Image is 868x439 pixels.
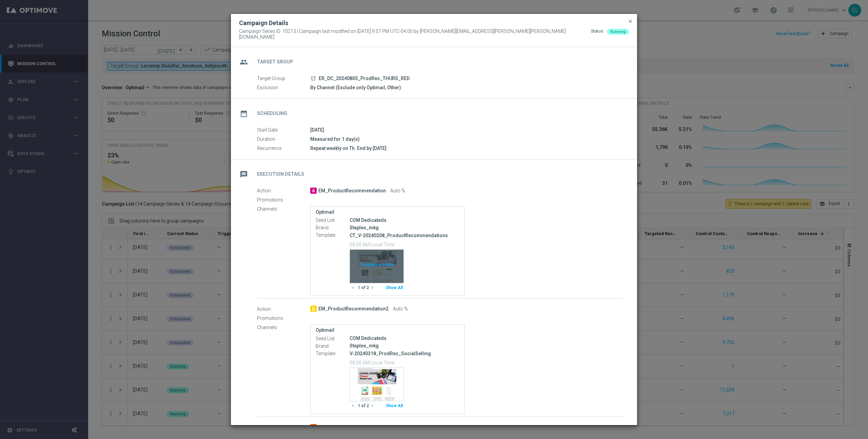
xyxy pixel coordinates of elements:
[350,283,358,292] button: chevron_left
[350,232,459,238] p: CT_V-20240208_ProductRecommendations
[607,28,629,34] colored-tag: Running
[310,76,316,82] a: launch
[316,336,350,342] label: Seed List
[238,56,250,68] i: group
[358,403,369,409] span: 1 of 2
[238,108,250,120] i: date_range
[318,306,389,312] span: EM_ProductRecommendation2
[257,110,287,117] h2: Scheduling
[310,188,317,194] span: A
[257,171,304,177] h2: Execution Details
[310,84,624,91] div: By Channel (Exclude only Optimail, Other)
[310,127,624,133] div: [DATE]
[239,28,591,40] span: Campaign Series ID: 10213 | Campaign last modified on [DATE] 9:57 PM UTC-04:00 by [PERSON_NAME][E...
[316,343,350,349] label: Brand
[350,250,403,283] div: Template preview
[316,217,350,224] label: Seed List
[350,335,459,342] div: COM Dedicateds
[393,306,408,312] span: Auto %
[257,85,310,91] label: Exclusion
[591,28,604,40] div: Status:
[350,241,459,248] p: 08:50 AM Local Time
[369,401,377,411] button: chevron_right
[257,306,310,312] label: Action
[316,225,350,231] label: Brand
[350,342,459,349] div: Staples_mkg
[350,217,459,224] div: COM Dedicateds
[350,249,404,283] button: Template preview
[257,136,310,142] label: Duration
[350,401,358,411] button: chevron_left
[238,168,250,180] i: message
[257,206,310,212] label: Channels
[628,19,633,24] span: close
[257,146,310,152] label: Recurrence
[390,188,405,194] span: Auto %
[393,424,408,431] span: Auto %
[257,197,310,203] label: Promotions
[316,350,350,357] label: Template
[316,209,459,215] label: Optimail
[311,76,316,81] i: launch
[385,283,404,292] button: Show All
[350,359,459,366] p: 08:50 AM Local Time
[351,285,355,290] i: chevron_left
[350,224,459,231] div: Staples_mkg
[310,306,317,312] span: B
[257,188,310,194] label: Action
[385,401,404,411] button: Show All
[239,19,288,27] h2: Campaign Details
[350,350,459,357] p: V-20240318_ProdRec_SocialSelling
[257,324,310,330] label: Channels
[319,76,410,82] span: ER_DC_20240805_ProdRec_THURS_RED
[351,403,355,408] i: chevron_left
[318,424,389,431] span: EM_ProductRecommendation3
[318,188,386,194] span: EM_ProductRecommendation
[257,424,310,431] label: Action
[610,30,626,34] span: Running
[370,285,375,290] i: chevron_right
[370,403,375,408] i: chevron_right
[310,136,624,142] div: Measured for 1 day(s)
[257,315,310,321] label: Promotions
[310,145,624,152] div: Repeat weekly on Th. End by [DATE]
[369,283,377,292] button: chevron_right
[316,232,350,238] label: Template
[257,76,310,82] label: Target Group
[316,327,459,333] label: Optimail
[310,424,317,430] span: C
[358,285,369,291] span: 1 of 2
[257,59,293,65] h2: Target Group
[257,127,310,133] label: Start Date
